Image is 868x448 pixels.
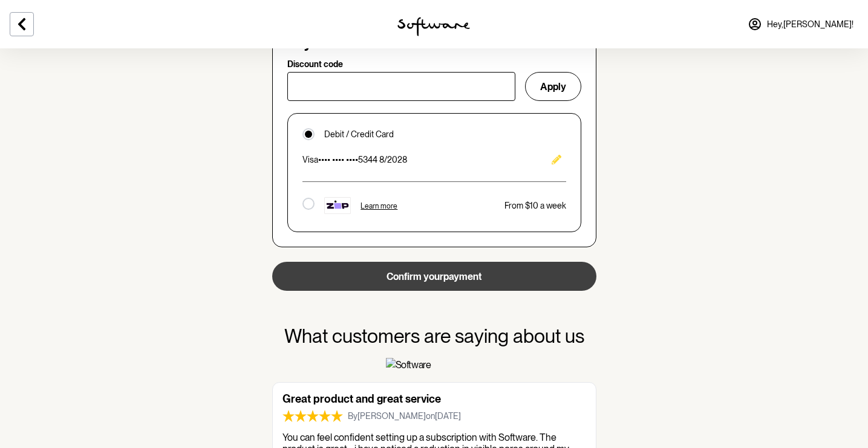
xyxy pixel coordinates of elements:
a: Hey,[PERSON_NAME]! [740,10,861,39]
p: Debit / Credit Card [324,129,394,140]
img: Software [386,358,483,372]
h6: Great product and great service [282,392,586,406]
img: footer-tile-new.png [324,197,351,214]
span: visa [302,155,318,164]
p: •••• •••• •••• 5344 8/2028 [302,155,407,165]
img: Review star [295,410,307,422]
p: From $10 a week [504,201,566,211]
img: Review star [331,410,343,422]
img: Review star [282,410,295,422]
img: Review star [319,410,331,422]
button: Edit [547,150,566,169]
span: Hey, [PERSON_NAME] ! [767,19,853,30]
img: software logo [397,17,470,36]
h3: What customers are saying about us [284,325,584,348]
button: Apply [525,72,581,101]
span: Learn more [361,202,397,210]
button: Confirm yourpayment [272,262,596,291]
span: By [PERSON_NAME] on [DATE] [348,411,461,421]
img: Review star [307,410,319,422]
p: Discount code [287,59,343,70]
